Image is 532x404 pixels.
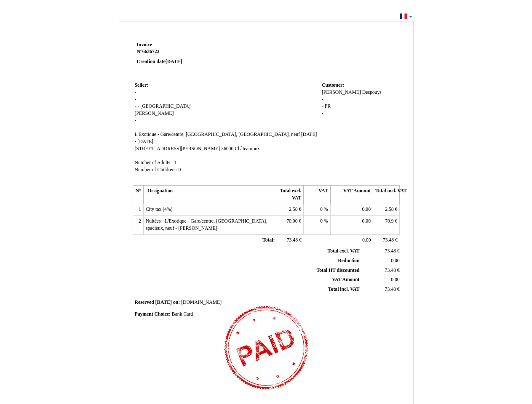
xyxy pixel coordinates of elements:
span: Number of Children : [135,167,177,173]
span: [DATE] - [DATE] [135,132,317,144]
td: % [304,216,330,234]
span: Total incl. VAT [328,287,360,292]
td: € [277,234,303,246]
span: 2.58 [385,207,393,212]
span: - [135,118,136,123]
span: Number of Adults : [135,160,173,165]
span: 0,00 [391,258,399,263]
span: [STREET_ADDRESS][PERSON_NAME] [135,146,220,151]
span: Total excl. VAT [328,248,360,254]
span: L'Exotique - Gare/centre, [GEOGRAPHIC_DATA], [GEOGRAPHIC_DATA], neuf [135,132,300,137]
span: Payment Choice: [135,311,171,317]
span: City tax (4%) [146,207,173,212]
td: € [373,204,400,216]
span: - [137,104,139,109]
span: [DATE] [166,59,182,64]
span: on: [173,300,180,305]
strong: N° [137,48,238,55]
span: 0 [320,218,323,224]
span: 73.48 [287,237,298,243]
span: 70.9 [385,218,393,224]
span: Reduction [338,258,359,263]
span: Customer: [322,82,344,88]
span: 0.00 [391,277,399,282]
span: 0.00 [362,207,371,212]
span: 2.58 [289,207,297,212]
strong: Creation date [137,59,182,64]
span: 73.48 [385,287,396,292]
td: 1 [133,204,143,216]
span: Châteauroux [235,146,260,151]
span: [PERSON_NAME] [135,111,174,116]
span: 73.48 [383,237,394,243]
span: - [135,90,136,95]
span: VAT Amount [332,277,359,282]
th: VAT Amount [330,186,373,204]
span: - [322,104,323,109]
span: Bank Card [172,311,193,317]
td: € [361,285,401,295]
span: 0.00 [362,237,371,243]
span: - [322,111,323,116]
td: € [277,204,303,216]
span: [DOMAIN_NAME] [181,300,222,305]
span: 73.48 [385,268,396,273]
span: Despouys [362,90,382,95]
span: 0 [178,167,181,173]
span: Total HT discounted [316,268,359,273]
span: [PERSON_NAME] [322,90,361,95]
span: [DATE] [155,300,172,305]
span: Nuitées - L'Exotique - Gare/centre, [GEOGRAPHIC_DATA], spacieux, neuf - [PERSON_NAME] [146,218,267,231]
span: 70.90 [286,218,297,224]
th: Designation [143,186,277,204]
span: 0.00 [362,218,371,224]
span: - [322,97,323,102]
td: 2 [133,216,143,234]
td: % [304,204,330,216]
span: Reserved [135,300,154,305]
td: € [361,247,401,256]
span: [GEOGRAPHIC_DATA] [140,104,190,109]
span: Invoice [137,42,152,48]
span: 0 [320,207,323,212]
span: 6636722 [142,49,160,54]
td: € [277,216,303,234]
span: - [135,104,136,109]
span: 36000 [221,146,233,151]
td: € [373,234,400,246]
span: - [135,97,136,102]
th: Total incl. VAT [373,186,400,204]
span: 73.48 [385,248,396,254]
th: VAT [304,186,330,204]
th: N° [133,186,143,204]
span: Seller: [135,82,148,88]
td: € [373,216,400,234]
td: € [361,266,401,275]
span: 1 [174,160,176,165]
span: FR [325,104,331,109]
span: Total: [262,237,275,243]
th: Total excl. VAT [277,186,303,204]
